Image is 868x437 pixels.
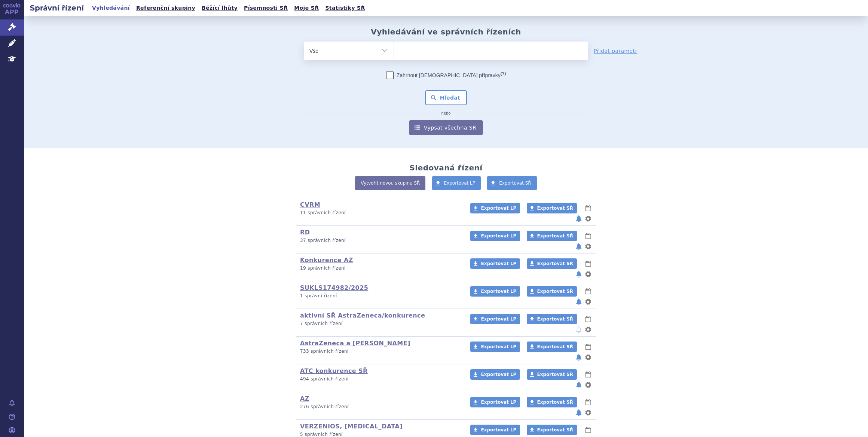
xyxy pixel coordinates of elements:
span: Exportovat LP [481,344,516,349]
button: Hledat [425,90,467,105]
a: Exportovat LP [470,258,520,269]
span: Exportovat LP [481,427,516,433]
button: nastavení [584,380,592,389]
span: Exportovat LP [444,180,476,186]
button: nastavení [584,270,592,279]
p: 494 správních řízení [300,376,461,382]
button: lhůty [584,287,592,296]
span: Exportovat SŘ [499,180,531,186]
span: Exportovat LP [481,261,516,266]
span: Exportovat SŘ [537,206,573,211]
a: Exportovat SŘ [487,176,537,190]
button: lhůty [584,370,592,379]
a: Exportovat LP [470,286,520,297]
button: notifikace [575,353,583,362]
a: Exportovat SŘ [527,286,577,297]
button: lhůty [584,342,592,351]
a: ATC konkurence SŘ [300,367,368,374]
span: Exportovat LP [481,372,516,377]
a: Moje SŘ [292,3,321,13]
a: VERZENIOS, [MEDICAL_DATA] [300,423,403,430]
p: 733 správních řízení [300,348,461,355]
a: Konkurence AZ [300,257,353,264]
button: notifikace [575,270,583,279]
span: Exportovat LP [481,316,516,322]
span: Exportovat LP [481,400,516,405]
a: Přidat parametr [594,47,638,55]
a: Exportovat LP [470,425,520,435]
button: notifikace [575,380,583,389]
a: Exportovat LP [470,342,520,352]
button: lhůty [584,398,592,407]
a: Exportovat SŘ [527,203,577,213]
h2: Vyhledávání ve správních řízeních [371,27,521,36]
button: notifikace [575,214,583,223]
span: Exportovat SŘ [537,400,573,405]
span: Exportovat LP [481,206,516,211]
a: Vyhledávání [90,3,132,13]
label: Zahrnout [DEMOGRAPHIC_DATA] přípravky [386,72,506,79]
button: lhůty [584,204,592,213]
a: SUKLS174982/2025 [300,284,368,291]
span: Exportovat SŘ [537,289,573,294]
i: nebo [438,111,455,116]
a: AZ [300,395,309,402]
span: Exportovat SŘ [537,344,573,349]
a: Exportovat SŘ [527,258,577,269]
a: AstraZeneca a [PERSON_NAME] [300,340,410,347]
p: 19 správních řízení [300,265,461,271]
a: Exportovat LP [432,176,481,190]
button: lhůty [584,315,592,324]
a: Exportovat SŘ [527,342,577,352]
a: aktivní SŘ AstraZeneca/konkurence [300,312,425,319]
h2: Sledovaná řízení [409,163,482,172]
span: Exportovat SŘ [537,427,573,433]
button: nastavení [584,214,592,223]
button: nastavení [584,242,592,251]
a: Exportovat SŘ [527,314,577,324]
a: Vypsat všechna SŘ [409,120,483,135]
span: Exportovat SŘ [537,372,573,377]
button: lhůty [584,231,592,240]
a: Exportovat SŘ [527,369,577,380]
a: Statistiky SŘ [323,3,367,13]
abbr: (?) [501,71,506,76]
a: Exportovat LP [470,314,520,324]
span: Exportovat SŘ [537,233,573,239]
span: Exportovat LP [481,289,516,294]
a: RD [300,229,310,236]
button: nastavení [584,408,592,417]
h2: Správní řízení [24,3,90,13]
button: notifikace [575,297,583,306]
a: Exportovat LP [470,397,520,407]
a: Exportovat SŘ [527,425,577,435]
a: Exportovat SŘ [527,231,577,241]
a: Vytvořit novou skupinu SŘ [355,176,425,190]
a: Exportovat LP [470,203,520,213]
span: Exportovat SŘ [537,261,573,266]
p: 37 správních řízení [300,237,461,244]
a: Exportovat LP [470,231,520,241]
a: Referenční skupiny [134,3,198,13]
span: Exportovat LP [481,233,516,239]
button: lhůty [584,425,592,434]
p: 11 správních řízení [300,210,461,216]
a: Běžící lhůty [199,3,240,13]
button: nastavení [584,297,592,306]
a: Exportovat SŘ [527,397,577,407]
a: Exportovat LP [470,369,520,380]
button: lhůty [584,259,592,268]
button: notifikace [575,408,583,417]
button: nastavení [584,325,592,334]
button: nastavení [584,353,592,362]
p: 276 správních řízení [300,404,461,410]
a: Písemnosti SŘ [242,3,290,13]
button: notifikace [575,325,583,334]
span: Exportovat SŘ [537,316,573,322]
button: notifikace [575,242,583,251]
p: 7 správních řízení [300,321,461,327]
p: 1 správní řízení [300,293,461,299]
a: CVRM [300,201,320,208]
